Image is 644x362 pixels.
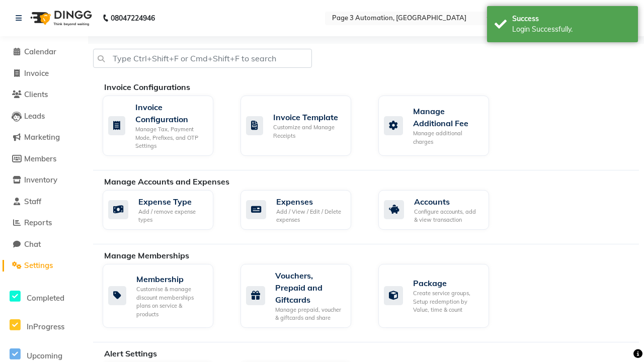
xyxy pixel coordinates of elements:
a: Expense TypeAdd / remove expense types [103,190,225,230]
input: Type Ctrl+Shift+F or Cmd+Shift+F to search [93,49,312,68]
div: Vouchers, Prepaid and Giftcards [275,269,343,306]
a: Invoice TemplateCustomize and Manage Receipts [240,96,363,156]
div: Expenses [276,196,343,208]
a: Reports [3,217,86,229]
span: Invoice [24,68,49,78]
div: Invoice Configuration [135,101,205,125]
span: Completed [27,293,64,303]
span: Inventory [24,175,57,185]
div: Manage prepaid, voucher & giftcards and share [275,306,343,322]
span: Leads [24,111,45,121]
div: Success [512,14,630,24]
div: Configure accounts, add & view transaction [414,208,481,224]
a: Leads [3,111,86,122]
a: Staff [3,196,86,208]
a: ExpensesAdd / View / Edit / Delete expenses [240,190,363,230]
a: Clients [3,89,86,101]
a: Vouchers, Prepaid and GiftcardsManage prepaid, voucher & giftcards and share [240,264,363,328]
div: Create service groups, Setup redemption by Value, time & count [413,289,481,314]
b: 08047224946 [111,4,155,32]
img: logo [26,4,95,32]
a: Invoice ConfigurationManage Tax, Payment Mode, Prefixes, and OTP Settings [103,96,225,156]
a: Members [3,153,86,165]
a: PackageCreate service groups, Setup redemption by Value, time & count [378,264,501,328]
span: InProgress [27,322,64,331]
div: Login Successfully. [512,24,630,35]
span: Marketing [24,132,60,142]
div: Package [413,277,481,289]
span: Members [24,154,56,163]
a: Calendar [3,46,86,58]
a: Manage Additional FeeManage additional charges [378,96,501,156]
div: Membership [136,273,205,285]
span: Staff [24,197,41,206]
span: Calendar [24,47,56,56]
a: Chat [3,239,86,250]
span: Upcoming [27,351,62,360]
span: Clients [24,89,48,99]
a: Invoice [3,68,86,79]
a: Settings [3,260,86,271]
div: Customise & manage discount memberships plans on service & products [136,285,205,318]
div: Add / remove expense types [138,208,205,224]
div: Add / View / Edit / Delete expenses [276,208,343,224]
a: Inventory [3,174,86,186]
a: Marketing [3,132,86,143]
span: Chat [24,239,41,249]
a: AccountsConfigure accounts, add & view transaction [378,190,501,230]
div: Manage Tax, Payment Mode, Prefixes, and OTP Settings [135,125,205,150]
div: Expense Type [138,196,205,208]
a: MembershipCustomise & manage discount memberships plans on service & products [103,264,225,328]
span: Reports [24,218,52,227]
div: Manage additional charges [413,129,481,146]
div: Manage Additional Fee [413,105,481,129]
div: Customize and Manage Receipts [273,123,343,140]
div: Invoice Template [273,111,343,123]
span: Settings [24,260,53,270]
div: Accounts [414,196,481,208]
